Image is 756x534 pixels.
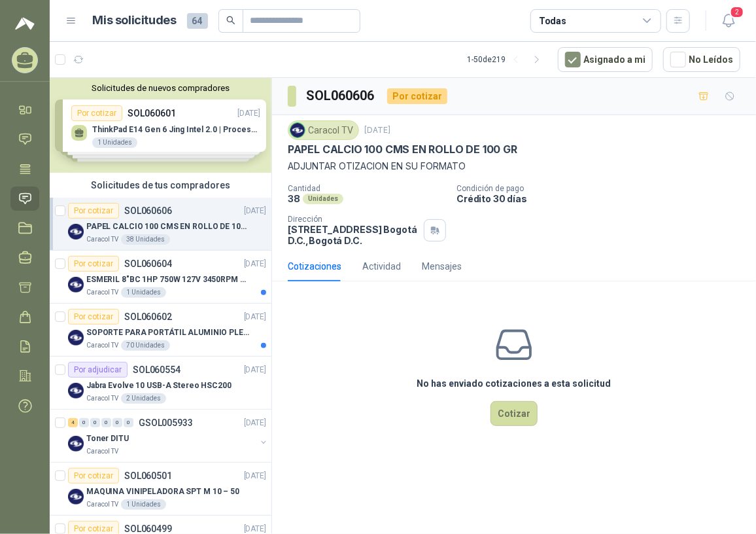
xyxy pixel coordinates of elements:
div: 0 [124,418,133,427]
button: Cotizar [490,401,538,426]
p: Caracol TV [86,340,118,351]
p: ESMERIL 8"BC 1HP 750W 127V 3450RPM URREA [86,274,249,286]
p: Caracol TV [86,287,118,298]
img: Company Logo [290,123,305,137]
img: Company Logo [68,383,84,399]
p: PAPEL CALCIO 100 CMS EN ROLLO DE 100 GR [288,143,517,156]
div: Solicitudes de nuevos compradoresPor cotizarSOL060601[DATE] ThinkPad E14 Gen 6 Jing Intel 2.0 | P... [50,78,271,173]
div: Unidades [303,194,343,204]
p: SOL060501 [124,471,172,480]
div: 0 [101,418,111,427]
div: 0 [112,418,122,427]
div: Por cotizar [68,256,119,272]
p: Caracol TV [86,499,118,510]
p: Caracol TV [86,234,118,245]
p: Toner DITU [86,433,129,445]
p: [STREET_ADDRESS] Bogotá D.C. , Bogotá D.C. [288,224,419,246]
span: 64 [187,13,208,29]
p: SOL060604 [124,259,172,268]
div: Por cotizar [68,309,119,325]
div: Por cotizar [68,203,119,219]
div: Solicitudes de tus compradores [50,173,271,198]
p: [DATE] [244,470,266,482]
span: search [226,16,235,25]
p: SOL060499 [124,524,172,533]
p: [DATE] [244,364,266,376]
p: SOL060554 [133,365,180,374]
p: Condición de pago [456,184,751,193]
div: 1 Unidades [121,499,166,510]
div: 1 Unidades [121,287,166,298]
img: Logo peakr [15,16,35,31]
button: 2 [717,9,740,33]
a: Por cotizarSOL060501[DATE] Company LogoMAQUINA VINIPELADORA SPT M 10 – 50Caracol TV1 Unidades [50,463,271,516]
p: ADJUNTAR OTIZACION EN SU FORMATO [288,159,740,173]
p: Dirección [288,215,419,224]
p: 38 [288,193,300,204]
p: [DATE] [364,124,390,137]
h3: SOL060606 [307,86,377,106]
p: Caracol TV [86,393,118,404]
p: GSOL005933 [139,418,193,427]
div: Por cotizar [68,468,119,484]
p: Jabra Evolve 10 USB-A Stereo HSC200 [86,380,232,392]
span: 2 [730,6,744,18]
div: Por adjudicar [68,362,128,378]
div: 4 [68,418,78,427]
a: Por adjudicarSOL060554[DATE] Company LogoJabra Evolve 10 USB-A Stereo HSC200Caracol TV2 Unidades [50,357,271,410]
div: Caracol TV [288,120,359,140]
a: Por cotizarSOL060602[DATE] Company LogoSOPORTE PARA PORTÁTIL ALUMINIO PLEGABLE VTACaracol TV70 Un... [50,304,271,357]
div: Por cotizar [387,88,447,104]
p: Cantidad [288,184,446,193]
div: 70 Unidades [121,340,170,351]
p: SOL060602 [124,312,172,321]
a: Por cotizarSOL060604[DATE] Company LogoESMERIL 8"BC 1HP 750W 127V 3450RPM URREACaracol TV1 Unidades [50,251,271,304]
p: PAPEL CALCIO 100 CMS EN ROLLO DE 100 GR [86,221,249,233]
div: Todas [539,14,566,28]
a: 4 0 0 0 0 0 GSOL005933[DATE] Company LogoToner DITUCaracol TV [68,415,269,457]
div: 2 Unidades [121,393,166,404]
button: Solicitudes de nuevos compradores [55,83,266,93]
p: Caracol TV [86,446,118,457]
p: SOL060606 [124,206,172,215]
div: Actividad [362,259,401,274]
div: 0 [90,418,100,427]
p: SOPORTE PARA PORTÁTIL ALUMINIO PLEGABLE VTA [86,327,249,339]
img: Company Logo [68,489,84,505]
p: [DATE] [244,417,266,429]
img: Company Logo [68,330,84,346]
p: [DATE] [244,205,266,217]
img: Company Logo [68,277,84,293]
p: [DATE] [244,258,266,270]
div: 0 [79,418,89,427]
img: Company Logo [68,224,84,240]
img: Company Logo [68,436,84,452]
p: [DATE] [244,311,266,323]
p: Crédito 30 días [456,193,751,204]
p: MAQUINA VINIPELADORA SPT M 10 – 50 [86,486,239,498]
h3: No has enviado cotizaciones a esta solicitud [417,376,611,391]
div: Cotizaciones [288,259,341,274]
h1: Mis solicitudes [93,11,177,30]
a: Por cotizarSOL060606[DATE] Company LogoPAPEL CALCIO 100 CMS EN ROLLO DE 100 GRCaracol TV38 Unidades [50,198,271,251]
button: No Leídos [663,47,740,72]
div: Mensajes [422,259,462,274]
button: Asignado a mi [558,47,653,72]
div: 38 Unidades [121,234,170,245]
div: 1 - 50 de 219 [467,49,547,70]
